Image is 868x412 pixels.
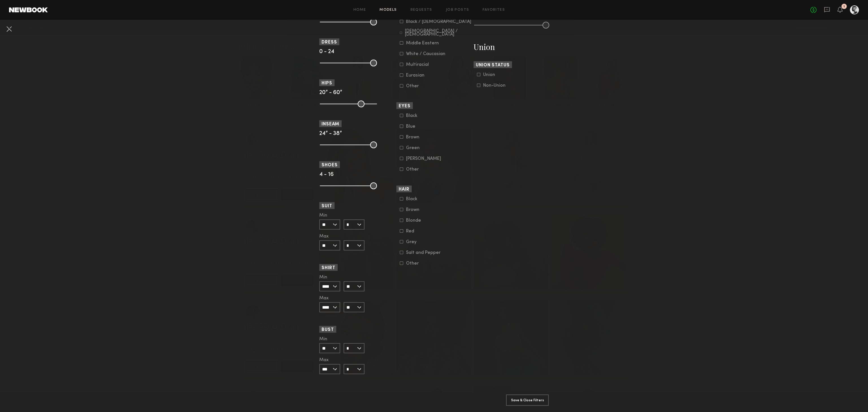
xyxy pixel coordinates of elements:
[406,20,471,23] div: Black / [DEMOGRAPHIC_DATA]
[399,104,411,108] span: Eyes
[474,42,549,52] h3: Union
[322,204,332,208] span: Suit
[406,42,439,45] div: Middle Eastern
[406,240,428,244] div: Grey
[406,219,428,222] div: Blonde
[406,230,428,233] div: Red
[406,251,440,254] div: Salt and Pepper
[322,40,337,45] span: Dress
[353,8,366,12] a: Home
[506,394,549,406] button: Save & Close Filters
[319,337,327,341] span: Min
[406,84,428,88] div: Other
[411,8,432,12] a: Requests
[406,197,428,201] div: Black
[319,90,342,95] span: 20” - 60”
[5,24,14,34] common-close-button: Cancel
[322,328,334,332] span: Bust
[406,168,428,171] div: Other
[405,29,472,36] div: [DEMOGRAPHIC_DATA] / [DEMOGRAPHIC_DATA]
[319,234,329,239] span: Max
[446,8,469,12] a: Job Posts
[483,84,505,87] div: Non-Union
[319,275,327,280] span: Min
[406,114,428,117] div: Black
[406,136,428,139] div: Brown
[319,296,329,300] span: Max
[322,81,332,86] span: Hips
[406,52,445,56] div: White / Caucasian
[406,157,441,160] div: [PERSON_NAME]
[322,122,339,127] span: Inseam
[843,5,845,8] div: 1
[319,131,342,136] span: 24” - 38”
[399,188,409,192] span: Hair
[319,49,334,55] span: 0 - 24
[322,163,338,167] span: Shoes
[406,74,428,77] div: Eurasian
[406,208,428,212] div: Brown
[406,125,428,128] div: Blue
[406,63,429,66] div: Multiracial
[483,73,505,77] div: Union
[319,172,334,177] span: 4 - 16
[379,8,397,12] a: Models
[406,146,428,150] div: Green
[483,8,505,12] a: Favorites
[476,63,510,67] span: Union Status
[319,358,329,362] span: Max
[319,213,327,218] span: Min
[322,266,335,270] span: Shirt
[406,262,428,265] div: Other
[5,24,14,33] button: Cancel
